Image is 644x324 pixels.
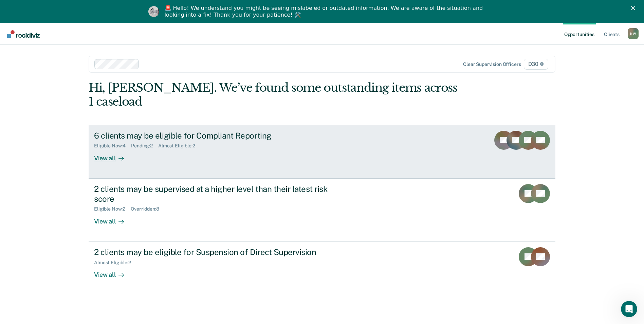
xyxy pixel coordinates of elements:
a: Opportunities [563,23,596,45]
a: Clients [603,23,621,45]
img: Profile image for Kim [148,6,159,17]
div: Clear supervision officers [463,61,521,67]
iframe: Intercom live chat [621,301,637,317]
div: Close [631,6,638,10]
div: K W [628,28,639,39]
span: D30 [524,59,548,70]
div: 🚨 Hello! We understand you might be seeing mislabeled or outdated information. We are aware of th... [165,5,485,18]
button: Profile dropdown button [628,28,639,39]
div: Loading data... [306,215,338,220]
img: Recidiviz [7,30,40,38]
